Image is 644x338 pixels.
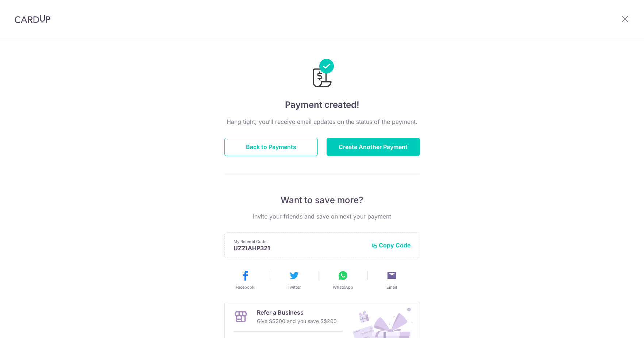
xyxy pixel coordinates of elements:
[224,98,420,111] h4: Payment created!
[386,284,397,290] span: Email
[15,15,50,23] img: CardUp
[224,138,318,156] button: Back to Payments
[224,212,420,221] p: Invite your friends and save on next your payment
[288,284,301,290] span: Twitter
[257,317,337,326] p: Give S$200 and you save S$200
[224,270,267,290] button: Facebook
[370,270,413,290] button: Email
[224,117,420,126] p: Hang tight, you’ll receive email updates on the status of the payment.
[333,284,353,290] span: WhatsApp
[371,242,411,249] button: Copy Code
[234,244,366,252] p: UZZIAHP321
[311,59,334,90] img: Payments
[236,284,254,290] span: Facebook
[234,239,366,244] p: My Referral Code
[327,138,420,156] button: Create Another Payment
[321,270,365,290] button: WhatsApp
[273,270,316,290] button: Twitter
[224,194,420,206] p: Want to save more?
[257,308,337,317] p: Refer a Business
